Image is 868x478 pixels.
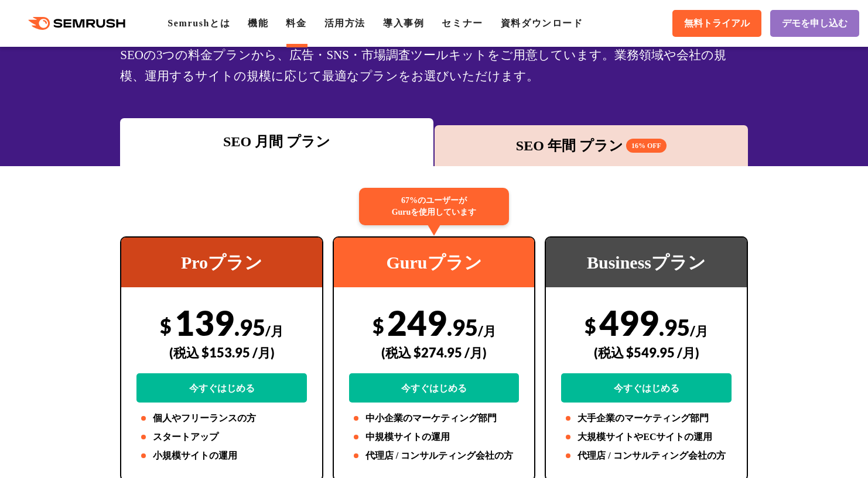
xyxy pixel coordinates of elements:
div: SEO 月間 プラン [126,131,428,152]
div: 249 [349,302,520,403]
span: $ [373,314,384,338]
li: 中規模サイトの運用 [349,430,520,444]
span: .95 [234,314,265,341]
a: 機能 [248,18,268,28]
a: 今すぐはじめる [349,373,520,403]
span: 無料トライアル [684,18,750,30]
div: 499 [561,302,732,403]
li: 中小企業のマーケティング部門 [349,411,520,425]
li: スタートアップ [136,430,307,444]
a: 活用方法 [324,18,365,28]
span: /月 [265,323,283,339]
div: Proプラン [121,238,322,287]
li: 代理店 / コンサルティング会社の方 [349,449,520,463]
div: Guruプラン [334,238,535,287]
div: SEO 年間 プラン [440,135,742,156]
div: 67%のユーザーが Guruを使用しています [359,188,509,225]
li: 代理店 / コンサルティング会社の方 [561,449,732,463]
span: デモを申し込む [782,18,848,30]
span: /月 [690,323,708,339]
a: セミナー [442,18,483,28]
span: /月 [478,323,496,339]
li: 小規模サイトの運用 [136,449,307,463]
a: 料金 [286,18,306,28]
div: (税込 $549.95 /月) [561,332,732,373]
a: 資料ダウンロード [501,18,583,28]
a: 今すぐはじめる [561,373,732,403]
a: 今すぐはじめる [136,373,307,403]
li: 大手企業のマーケティング部門 [561,411,732,425]
a: 導入事例 [383,18,424,28]
div: SEOの3つの料金プランから、広告・SNS・市場調査ツールキットをご用意しています。業務領域や会社の規模、運用するサイトの規模に応じて最適なプランをお選びいただけます。 [120,44,748,87]
li: 個人やフリーランスの方 [136,411,307,425]
span: 16% OFF [626,139,667,153]
span: .95 [447,314,478,341]
span: .95 [659,314,690,341]
span: $ [160,314,172,338]
div: 139 [136,302,307,403]
li: 大規模サイトやECサイトの運用 [561,430,732,444]
a: デモを申し込む [770,10,859,37]
a: Semrushとは [168,18,230,28]
a: 無料トライアル [672,10,761,37]
div: (税込 $274.95 /月) [349,332,520,373]
div: Businessプラン [546,238,747,287]
div: (税込 $153.95 /月) [136,332,307,373]
span: $ [585,314,596,338]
